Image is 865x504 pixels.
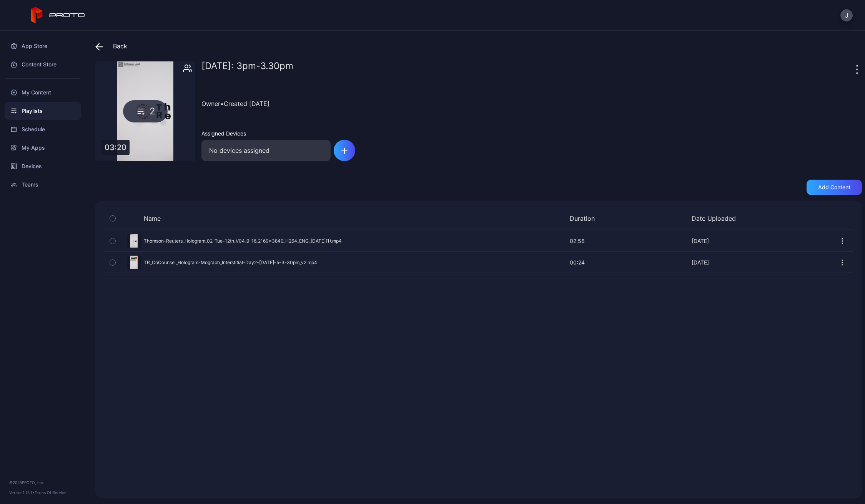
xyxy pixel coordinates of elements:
a: My Apps [5,139,81,157]
div: Name [121,215,487,222]
span: Version 1.13.1 • [9,490,35,495]
a: Terms Of Service [35,490,67,495]
div: [DATE]: 3pm-3.30pm [201,61,854,77]
a: Devices [5,157,81,175]
a: Playlists [5,102,81,120]
div: Date Uploaded [692,215,749,222]
a: My Content [5,83,81,102]
div: No devices assigned [201,140,331,161]
button: J [840,9,853,21]
a: Content Store [5,55,81,74]
a: App Store [5,37,81,55]
div: © 2025 PROTO, Inc. [9,479,77,486]
div: Duration [570,215,608,222]
div: 2 [123,100,168,122]
div: Back [95,37,127,55]
div: Assigned Devices [201,130,331,137]
a: Teams [5,175,81,194]
a: Schedule [5,120,81,139]
div: Add content [818,184,850,190]
button: Add content [807,180,862,195]
div: Owner • Created [DATE] [201,86,862,121]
